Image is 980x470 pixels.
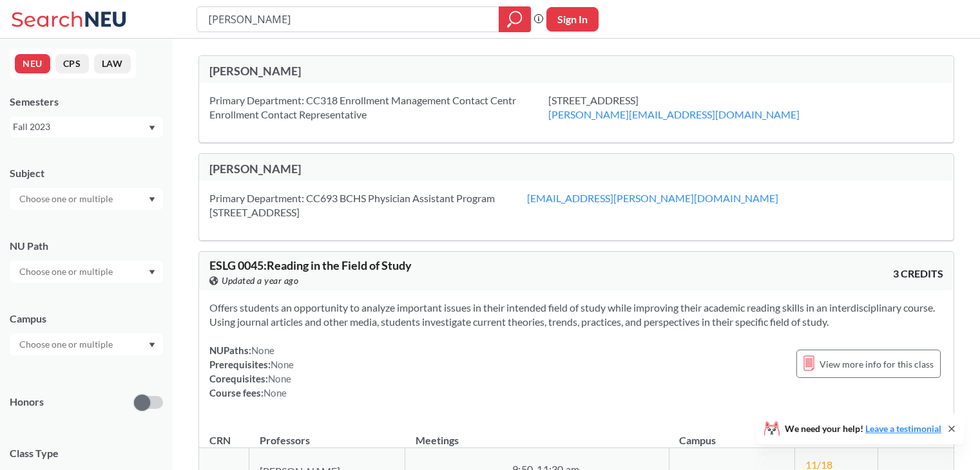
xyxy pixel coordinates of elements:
[527,192,778,204] a: [EMAIL_ADDRESS][PERSON_NAME][DOMAIN_NAME]
[149,343,155,348] svg: Dropdown arrow
[209,301,935,328] span: Offers students an opportunity to analyze important issues in their intended field of study while...
[268,373,291,384] span: None
[251,344,274,356] span: None
[10,261,163,283] div: Dropdown arrow
[10,395,44,409] p: Honors
[149,270,155,275] svg: Dropdown arrow
[13,120,148,134] div: Fall 2023
[499,6,531,32] div: magnifying glass
[209,93,548,122] div: Primary Department: CC318 Enrollment Management Contact Centr Enrollment Contact Representative
[222,274,298,288] span: Updated a year ago
[10,95,163,109] div: Semesters
[271,359,294,370] span: None
[10,446,163,460] span: Class Type
[149,126,155,131] svg: Dropdown arrow
[209,258,412,272] span: ESLG 0045 : Reading in the Field of Study
[10,312,163,326] div: Campus
[264,387,287,399] span: None
[405,420,669,448] th: Meetings
[507,10,523,28] svg: magnifying glass
[209,191,527,220] div: Primary Department: CC693 BCHS Physician Assistant Program [STREET_ADDRESS]
[820,356,934,372] span: View more info for this class
[13,264,121,279] input: Choose one or multiple
[249,420,405,448] th: Professors
[10,334,163,355] div: Dropdown arrow
[893,267,943,281] span: 3 CREDITS
[207,8,490,30] input: Class, professor, course number, "phrase"
[865,423,941,434] a: Leave a testimonial
[10,117,163,137] div: Fall 2023Dropdown arrow
[209,64,577,78] div: [PERSON_NAME]
[546,7,599,32] button: Sign In
[785,424,941,433] span: We need your help!
[209,343,294,400] div: NUPaths: Prerequisites: Corequisites: Course fees:
[15,54,50,73] button: NEU
[55,54,89,73] button: CPS
[548,93,832,122] div: [STREET_ADDRESS]
[94,54,131,73] button: LAW
[149,197,155,202] svg: Dropdown arrow
[209,433,231,447] div: CRN
[10,166,163,180] div: Subject
[669,420,794,448] th: Campus
[10,188,163,210] div: Dropdown arrow
[13,337,121,352] input: Choose one or multiple
[13,191,121,207] input: Choose one or multiple
[209,162,577,176] div: [PERSON_NAME]
[548,108,800,120] a: [PERSON_NAME][EMAIL_ADDRESS][DOMAIN_NAME]
[10,239,163,253] div: NU Path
